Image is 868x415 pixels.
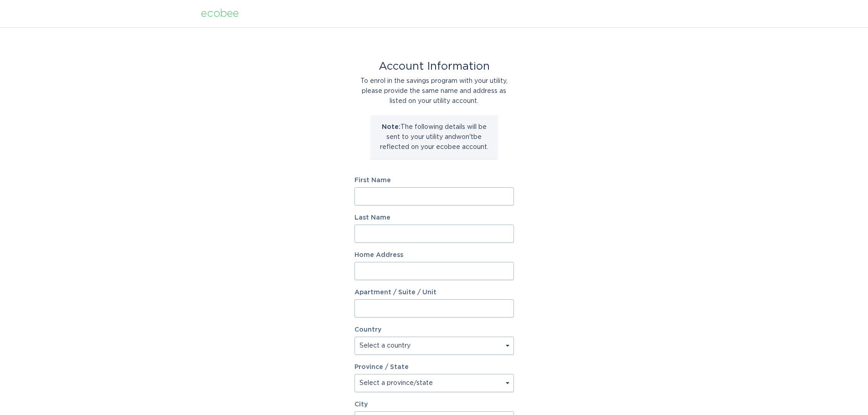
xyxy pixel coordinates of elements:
[382,124,401,130] strong: Note:
[354,61,514,72] div: Account Information
[377,122,491,152] p: The following details will be sent to your utility and won't be reflected on your ecobee account.
[354,289,514,296] label: Apartment / Suite / Unit
[354,327,381,333] label: Country
[354,76,514,106] div: To enrol in the savings program with your utility, please provide the same name and address as li...
[354,401,514,408] label: City
[354,177,514,184] label: First Name
[354,252,514,258] label: Home Address
[354,215,514,221] label: Last Name
[354,364,409,370] label: Province / State
[201,9,239,19] div: ecobee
